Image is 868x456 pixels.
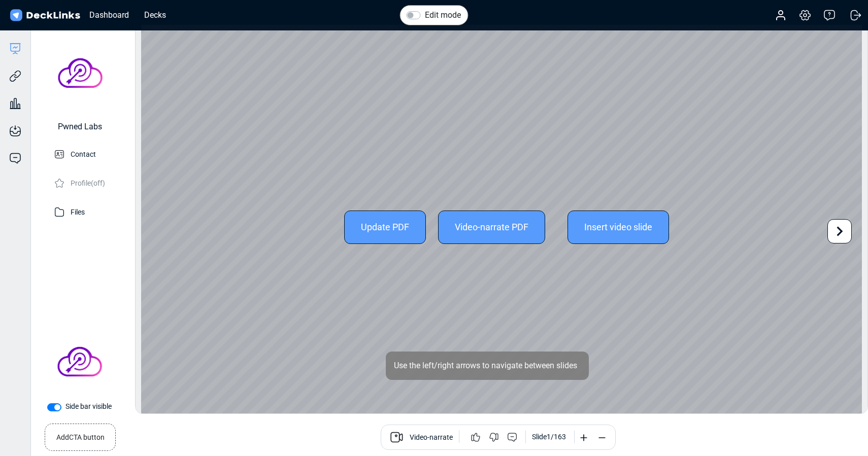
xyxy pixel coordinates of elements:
[410,432,453,444] span: Video-narrate
[532,432,566,442] div: Slide 1 / 163
[71,205,85,218] p: Files
[65,401,112,412] label: Side bar visible
[56,428,105,443] small: Add CTA button
[71,176,105,189] p: Profile (off)
[45,38,116,109] img: avatar
[58,121,102,133] div: Pwned Labs
[8,8,82,23] img: DeckLinks
[425,9,461,21] label: Edit mode
[71,147,96,160] p: Contact
[438,211,545,244] div: Video-narrate PDF
[44,326,115,397] img: Company Banner
[139,9,171,21] div: Decks
[84,9,134,21] div: Dashboard
[344,211,426,244] div: Update PDF
[567,211,669,244] div: Insert video slide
